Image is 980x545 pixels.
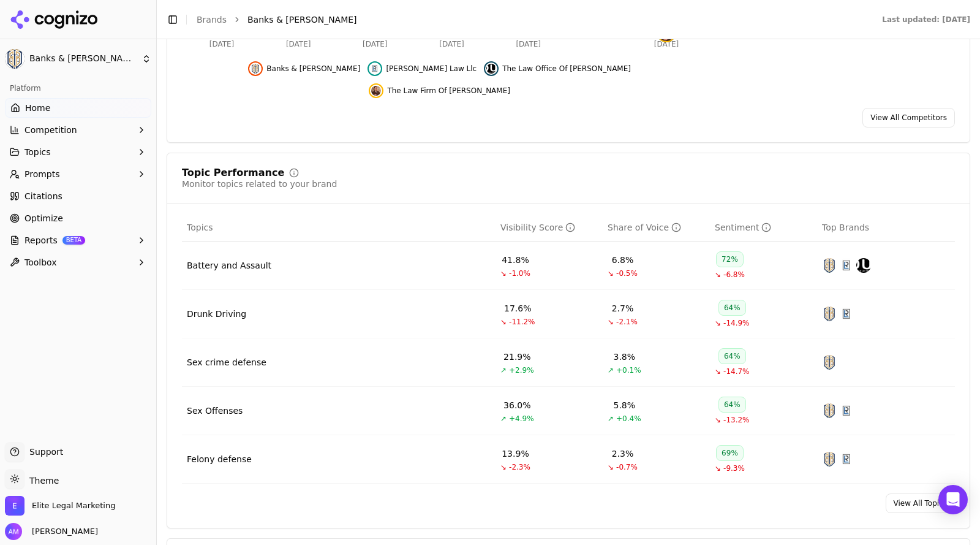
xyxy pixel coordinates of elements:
span: -11.2% [509,317,535,327]
button: Prompts [5,164,151,184]
span: The Law Office Of [PERSON_NAME] [502,64,631,74]
a: Drunk Driving [187,308,246,320]
div: 64% [718,348,746,364]
img: banks & brower [822,403,837,418]
div: 64% [718,397,746,413]
img: Alex Morris [5,523,22,540]
img: rigney law llc [839,307,854,321]
span: +0.4% [616,414,641,424]
span: ↘ [715,318,721,328]
a: Brands [197,15,227,25]
span: +0.1% [616,365,641,375]
span: Theme [24,476,59,486]
tspan: [DATE] [439,40,464,48]
span: Top Brands [822,221,869,234]
span: ↘ [500,317,507,327]
div: Sentiment [715,221,771,234]
span: -6.8% [723,270,745,280]
button: Competition [5,120,151,140]
a: Optimize [5,208,151,228]
div: 2.3% [612,448,634,460]
span: Competition [24,124,77,136]
a: Battery and Assault [187,259,271,272]
span: -14.7% [723,367,749,376]
span: Banks & [PERSON_NAME] [247,13,357,26]
div: Data table [182,214,955,484]
span: Reports [24,234,58,246]
img: the law office of jeff cardella [856,258,871,273]
button: Open organization switcher [5,496,115,516]
img: Banks & Brower [5,49,24,69]
div: Last updated: [DATE] [882,15,970,25]
div: 21.9% [503,351,530,363]
div: 2.7% [612,302,634,314]
th: sentiment [710,214,817,242]
span: -14.9% [723,318,749,328]
span: ↘ [715,367,721,376]
img: rigney law llc [370,64,380,74]
button: Hide rigney law llc data [367,61,477,76]
span: ↗ [500,365,507,375]
img: banks & brower [822,307,837,321]
button: Hide the law firm of jesse k sanchez data [369,83,510,98]
button: ReportsBETA [5,231,151,250]
div: 36.0% [503,399,530,411]
th: Top Brands [817,214,955,242]
button: Hide the law office of jeff cardella data [484,61,631,76]
th: shareOfVoice [603,214,710,242]
img: banks & brower [822,258,837,273]
span: [PERSON_NAME] Law Llc [386,64,477,74]
img: Elite Legal Marketing [5,496,24,516]
img: rigney law llc [839,258,854,273]
div: Platform [5,78,151,98]
button: Hide banks & brower data [248,61,360,76]
span: ↗ [500,414,507,424]
span: ↘ [608,269,614,278]
th: Topics [182,214,496,242]
span: -2.3% [509,462,530,472]
span: -1.0% [509,269,530,278]
div: 69% [716,445,744,461]
a: View All Topics [886,494,955,513]
span: -0.7% [616,462,638,472]
a: Home [5,98,151,118]
tspan: [DATE] [363,40,388,48]
img: the law firm of jesse k sanchez [371,86,381,96]
div: 5.8% [614,399,636,411]
div: 17.6% [504,302,531,314]
span: ↘ [715,415,721,425]
button: Topics [5,142,151,162]
a: Citations [5,186,151,206]
span: Elite Legal Marketing [32,500,115,511]
span: -2.1% [616,317,638,327]
button: Toolbox [5,253,151,272]
div: Sex Offenses [187,405,243,417]
div: Visibility Score [500,221,575,234]
span: ↘ [500,269,507,278]
span: Topics [24,146,51,158]
tspan: [DATE] [654,40,679,48]
span: [PERSON_NAME] [27,526,98,537]
button: Open user button [5,523,98,540]
span: ↘ [500,462,507,472]
nav: breadcrumb [197,13,858,26]
span: +2.9% [509,365,534,375]
img: the law office of jeff cardella [486,64,496,74]
img: banks & brower [251,64,260,74]
a: Felony defense [187,453,252,465]
img: banks & brower [822,355,837,370]
span: Topics [187,221,213,234]
div: Topic Performance [182,168,284,178]
span: ↘ [608,317,614,327]
span: ↗ [608,414,614,424]
div: Share of Voice [608,221,681,234]
span: ↘ [608,462,614,472]
tspan: [DATE] [209,40,235,48]
span: -9.3% [723,463,745,473]
div: 72% [716,251,744,267]
div: 13.9% [502,448,529,460]
span: Banks & [PERSON_NAME] [29,53,137,64]
img: rigney law llc [839,452,854,467]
